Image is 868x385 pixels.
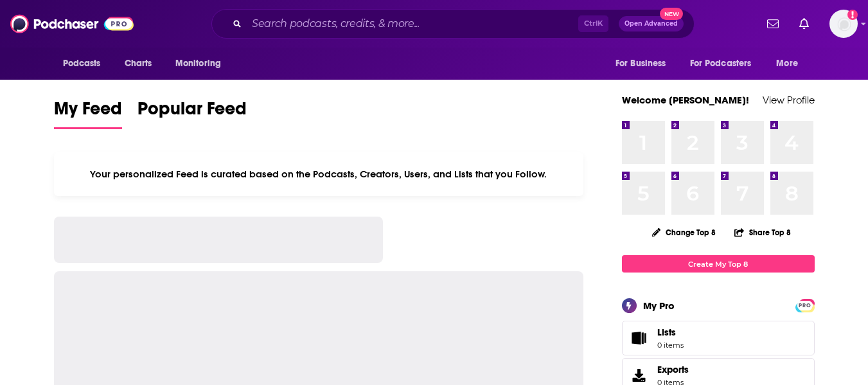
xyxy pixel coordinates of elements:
[762,13,784,35] a: Show notifications dropdown
[644,224,724,240] button: Change Top 8
[166,51,238,76] button: open menu
[657,364,689,375] span: Exports
[682,51,770,76] button: open menu
[63,55,101,73] span: Podcasts
[734,220,792,245] button: Share Top 8
[626,366,652,384] span: Exports
[626,329,652,347] span: Lists
[247,13,578,34] input: Search podcasts, credits, & more...
[829,10,858,38] span: Logged in as angelabellBL2024
[125,55,152,73] span: Charts
[624,21,678,27] span: Open Advanced
[622,94,749,106] a: Welcome [PERSON_NAME]!
[616,55,666,73] span: For Business
[211,9,695,39] div: Search podcasts, credits, & more...
[657,341,684,350] span: 0 items
[54,98,122,129] a: My Feed
[776,55,798,73] span: More
[137,98,247,129] a: Popular Feed
[797,300,813,310] a: PRO
[763,94,815,106] a: View Profile
[690,55,752,73] span: For Podcasters
[116,51,160,76] a: Charts
[829,10,858,38] img: User Profile
[660,8,683,20] span: New
[657,327,676,338] span: Lists
[622,255,815,273] a: Create My Top 8
[175,55,221,73] span: Monitoring
[54,51,118,76] button: open menu
[847,10,858,20] svg: Add a profile image
[10,12,134,36] img: Podchaser - Follow, Share and Rate Podcasts
[657,327,684,338] span: Lists
[829,10,858,38] button: Show profile menu
[643,300,675,312] div: My Pro
[619,16,684,31] button: Open AdvancedNew
[767,51,814,76] button: open menu
[137,98,247,127] span: Popular Feed
[54,152,584,196] div: Your personalized Feed is curated based on the Podcasts, Creators, Users, and Lists that you Follow.
[607,51,682,76] button: open menu
[797,301,813,310] span: PRO
[578,15,608,32] span: Ctrl K
[794,13,814,35] a: Show notifications dropdown
[622,321,815,355] a: Lists
[54,98,122,127] span: My Feed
